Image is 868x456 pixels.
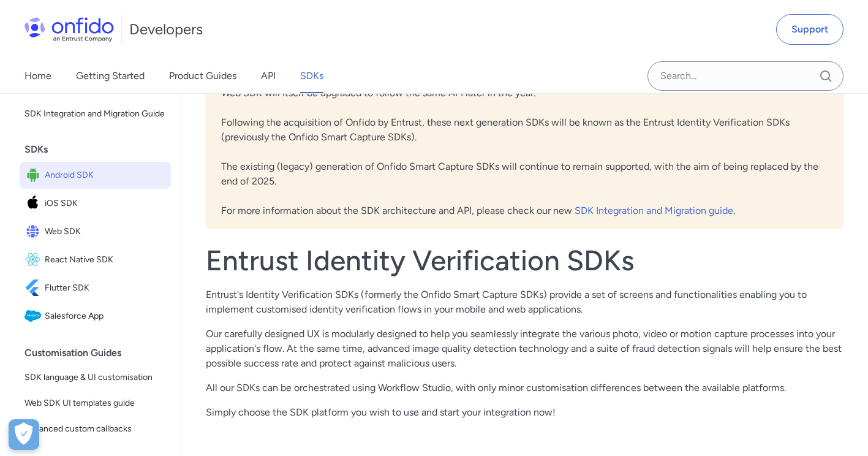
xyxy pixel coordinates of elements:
[9,419,39,450] button: Open Preferences
[25,396,166,411] span: Web SDK UI templates guide
[45,308,166,325] span: Salesforce App
[206,31,843,229] div: We are excited to announce the release of our new mobile SDKs. After the beta release of the new ...
[20,190,171,217] a: IconiOS SDKiOS SDK
[25,167,45,184] img: IconAndroid SDK
[25,279,45,297] img: IconFlutter SDK
[76,59,145,93] a: Getting Started
[20,417,171,441] a: Advanced custom callbacks
[25,422,166,436] span: Advanced custom callbacks
[300,59,323,93] a: SDKs
[25,223,45,240] img: IconWeb SDK
[45,251,166,268] span: React Native SDK
[20,246,171,273] a: IconReact Native SDKReact Native SDK
[20,303,171,330] a: IconSalesforce AppSalesforce App
[25,59,51,93] a: Home
[25,107,166,121] span: SDK Integration and Migration Guide
[206,287,843,317] p: Entrust's Identity Verification SDKs (formerly the Onfido Smart Capture SDKs) provide a set of sc...
[206,405,843,420] p: Simply choose the SDK platform you wish to use and start your integration now!
[575,205,733,216] a: SDK Integration and Migration guide
[45,223,166,240] span: Web SDK
[776,14,843,45] a: Support
[45,167,166,184] span: Android SDK
[45,279,166,297] span: Flutter SDK
[169,59,236,93] a: Product Guides
[206,243,843,278] h1: Entrust Identity Verification SDKs
[25,251,45,268] img: IconReact Native SDK
[206,327,843,371] p: Our carefully designed UX is modularly designed to help you seamlessly integrate the various phot...
[9,419,39,450] div: Cookie Preferences
[25,341,176,365] div: Customisation Guides
[129,20,203,39] h1: Developers
[45,195,166,212] span: iOS SDK
[647,61,843,91] input: Onfido search input field
[25,137,176,162] div: SDKs
[20,162,171,189] a: IconAndroid SDKAndroid SDK
[206,381,843,395] p: All our SDKs can be orchestrated using Workflow Studio, with only minor customisation differences...
[20,275,171,302] a: IconFlutter SDKFlutter SDK
[20,391,171,416] a: Web SDK UI templates guide
[25,195,45,212] img: IconiOS SDK
[20,102,171,126] a: SDK Integration and Migration Guide
[20,218,171,245] a: IconWeb SDKWeb SDK
[25,370,166,385] span: SDK language & UI customisation
[25,17,114,42] img: Onfido Logo
[261,59,276,93] a: API
[25,308,45,325] img: IconSalesforce App
[20,365,171,390] a: SDK language & UI customisation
